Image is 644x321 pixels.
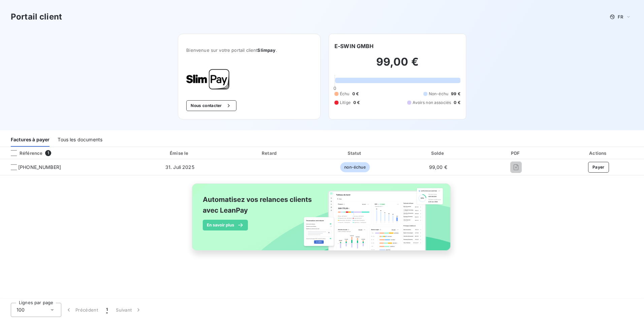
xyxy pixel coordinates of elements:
[17,307,25,313] span: 100
[186,179,458,262] img: banner
[112,303,146,317] button: Suivant
[398,150,478,156] div: Solde
[413,100,451,106] span: Avoirs non associés
[340,162,369,172] span: non-échue
[102,303,112,317] button: 1
[228,150,312,156] div: Retard
[58,133,102,147] div: Tous les documents
[334,55,460,75] h2: 99,00 €
[11,11,62,23] h3: Portail client
[186,47,312,53] span: Bienvenue sur votre portail client .
[429,91,448,97] span: Non-échu
[333,85,336,91] span: 0
[106,307,108,313] span: 1
[165,164,194,170] span: 31. Juli 2025
[61,303,102,317] button: Précédent
[618,14,623,20] span: FR
[257,47,276,53] span: Slimpay
[18,164,61,171] span: [PHONE_NUMBER]
[340,100,351,106] span: Litige
[314,150,396,156] div: Statut
[5,150,42,156] div: Référence
[451,91,460,97] span: 99 €
[429,164,447,170] span: 99,00 €
[334,42,374,50] h6: E-SWIN GMBH
[186,100,236,111] button: Nous contacter
[45,150,51,156] span: 1
[554,150,643,156] div: Actions
[481,150,552,156] div: PDF
[588,162,609,173] button: Payer
[352,91,359,97] span: 0 €
[340,91,350,97] span: Échu
[454,100,460,106] span: 0 €
[134,150,225,156] div: Émise le
[11,133,50,147] div: Factures à payer
[353,100,360,106] span: 0 €
[186,69,229,90] img: Company logo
